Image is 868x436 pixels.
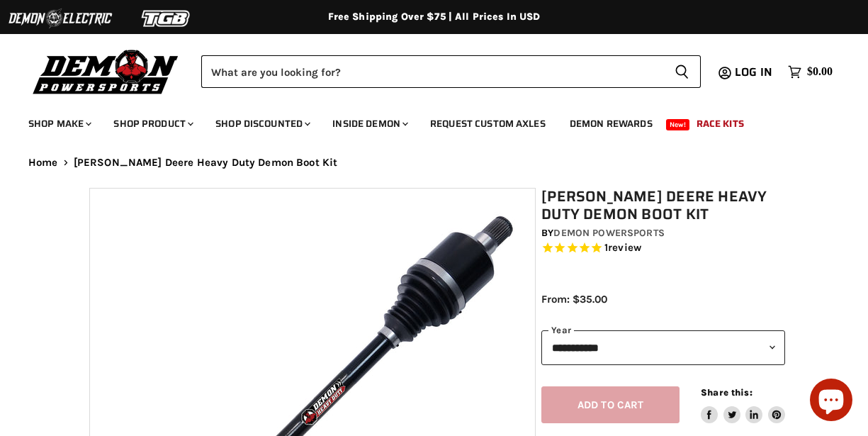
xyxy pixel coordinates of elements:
[113,5,220,32] img: TGB Logo 2
[28,46,184,96] img: Demon Powersports
[807,65,833,79] span: $0.00
[541,225,785,241] div: by
[604,242,641,255] span: 1 reviews
[205,109,319,138] a: Shop Discounted
[103,109,202,138] a: Shop Product
[201,55,663,88] input: Search
[559,109,663,138] a: Demon Rewards
[419,109,556,138] a: Request Custom Axles
[18,109,100,138] a: Shop Make
[735,63,772,81] span: Log in
[541,188,785,223] h1: [PERSON_NAME] Deere Heavy Duty Demon Boot Kit
[666,119,690,130] span: New!
[28,157,58,169] a: Home
[806,379,857,425] inbox-online-store-chat: Shopify online store chat
[781,62,840,82] a: $0.00
[701,387,752,398] span: Share this:
[701,386,785,424] aside: Share this:
[201,55,701,88] form: Product
[728,66,781,79] a: Log in
[663,55,701,88] button: Search
[541,293,607,306] span: From: $35.00
[74,157,338,169] span: [PERSON_NAME] Deere Heavy Duty Demon Boot Kit
[7,5,113,32] img: Demon Electric Logo 2
[322,109,417,138] a: Inside Demon
[18,104,829,138] ul: Main menu
[541,330,785,365] select: year
[686,109,755,138] a: Race Kits
[541,241,785,256] span: Rated 5.0 out of 5 stars 1 reviews
[608,242,641,255] span: review
[553,227,664,239] a: Demon Powersports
